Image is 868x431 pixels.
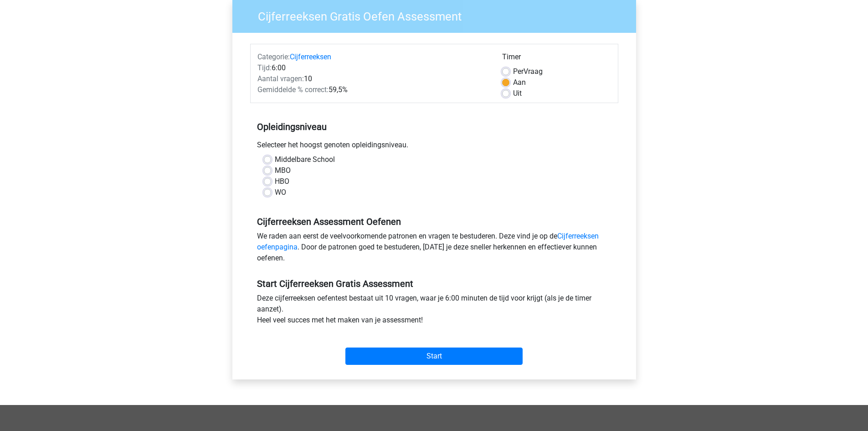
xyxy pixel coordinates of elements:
h5: Opleidingsniveau [257,118,611,136]
label: Aan [513,77,526,88]
label: MBO [275,165,291,176]
div: 59,5% [251,84,495,95]
span: Categorie: [257,52,290,61]
div: We raden aan eerst de veelvoorkomende patronen en vragen te bestuderen. Deze vind je op de . Door... [250,231,618,267]
span: Tijd: [257,63,272,72]
label: HBO [275,176,289,187]
div: Selecteer het hoogst genoten opleidingsniveau. [250,140,618,154]
div: 10 [251,73,495,84]
h3: Cijferreeksen Gratis Oefen Assessment [247,6,629,24]
input: Start [345,348,523,365]
span: Aantal vragen: [257,74,304,83]
div: 6:00 [251,62,495,73]
span: Gemiddelde % correct: [257,85,329,94]
h5: Cijferreeksen Assessment Oefenen [257,216,611,227]
div: Deze cijferreeksen oefentest bestaat uit 10 vragen, waar je 6:00 minuten de tijd voor krijgt (als... [250,293,618,329]
span: Per [513,67,524,76]
div: Timer [502,52,611,66]
h5: Start Cijferreeksen Gratis Assessment [257,278,611,289]
label: WO [275,187,286,198]
label: Uit [513,88,522,99]
a: Cijferreeksen [290,52,331,61]
label: Vraag [513,66,543,77]
label: Middelbare School [275,154,335,165]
